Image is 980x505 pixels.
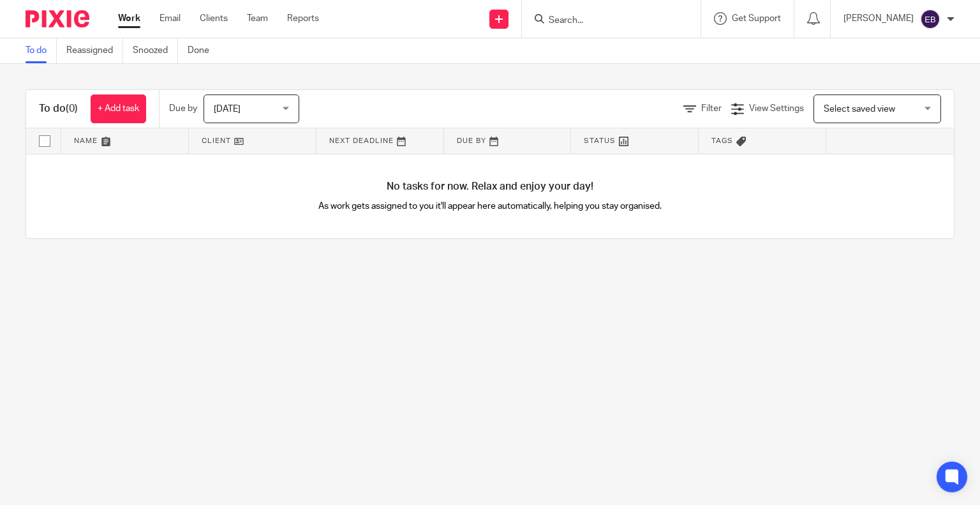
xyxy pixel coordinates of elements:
[26,10,89,27] img: Pixie
[258,200,722,213] p: As work gets assigned to you it'll appear here automatically, helping you stay organised.
[91,94,146,123] a: + Add task
[133,38,178,63] a: Snoozed
[247,12,268,25] a: Team
[732,14,781,23] span: Get Support
[749,104,804,113] span: View Settings
[188,38,219,63] a: Done
[26,38,57,63] a: To do
[118,12,140,25] a: Work
[26,180,954,193] h4: No tasks for now. Relax and enjoy your day!
[169,102,197,115] p: Due by
[547,15,662,27] input: Search
[824,105,895,114] span: Select saved view
[200,12,228,25] a: Clients
[39,102,78,116] h1: To do
[66,103,78,114] span: (0)
[66,38,123,63] a: Reassigned
[843,12,914,25] p: [PERSON_NAME]
[160,12,181,25] a: Email
[214,105,241,114] span: [DATE]
[287,12,319,25] a: Reports
[920,9,940,29] img: svg%3E
[701,104,722,113] span: Filter
[711,137,733,144] span: Tags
